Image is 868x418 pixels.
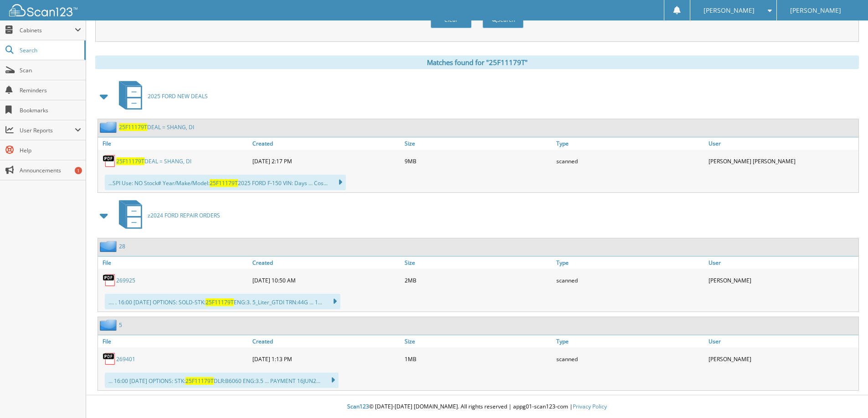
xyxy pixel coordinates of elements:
[95,55,859,69] div: Matches found for "25F11179T"
[100,241,119,252] img: folder2.png
[100,121,119,133] img: folder2.png
[119,242,125,250] a: 28
[119,123,147,131] span: 25F11179T
[20,66,81,74] span: Scan
[706,152,858,170] div: [PERSON_NAME] [PERSON_NAME]
[20,166,81,174] span: Announcements
[790,8,841,13] span: [PERSON_NAME]
[98,257,250,269] a: File
[116,157,191,165] a: 25F11179TDEAL = SHANG, DI
[402,152,555,170] div: 9MB
[250,257,402,269] a: Created
[116,355,135,363] a: 269401
[704,8,755,13] span: [PERSON_NAME]
[98,335,250,347] a: File
[347,403,369,410] span: Scan123
[554,335,706,347] a: Type
[402,350,555,368] div: 1MB
[402,137,555,150] a: Size
[9,4,77,16] img: scan123-logo-white.svg
[103,352,116,366] img: PDF.png
[105,294,340,309] div: .... . 16:00 [DATE] OPTIONS: SOLD-STK: ENG:3. 5_Liter_GTDI TRN:44G ... 1...
[113,197,220,233] a: z2024 FORD REPAIR ORDERS
[86,396,868,418] div: © [DATE]-[DATE] [DOMAIN_NAME]. All rights reserved | appg01-scan123-com |
[706,137,858,150] a: User
[706,271,858,289] div: [PERSON_NAME]
[116,157,144,165] span: 25F11179T
[20,46,80,54] span: Search
[573,403,607,410] a: Privacy Policy
[116,277,135,284] a: 269925
[103,154,116,168] img: PDF.png
[113,78,208,114] a: 2025 FORD NEW DEALS
[20,126,75,134] span: User Reports
[75,167,82,174] div: 1
[250,350,402,368] div: [DATE] 1:13 PM
[402,335,555,347] a: Size
[185,377,214,385] span: 25F11179T
[822,374,868,418] iframe: Chat Widget
[20,106,81,114] span: Bookmarks
[205,298,234,306] span: 25F11179T
[119,321,122,329] a: 5
[554,137,706,150] a: Type
[148,92,208,100] span: 2025 FORD NEW DEALS
[119,123,194,131] a: 25F11179TDEAL = SHANG, DI
[20,26,75,34] span: Cabinets
[554,257,706,269] a: Type
[402,257,555,269] a: Size
[250,137,402,150] a: Created
[210,179,238,187] span: 25F11179T
[20,146,81,154] span: Help
[706,350,858,368] div: [PERSON_NAME]
[105,175,346,190] div: ...SPI Use: NO Stock# Year/Make/Model: 2025 FORD F-150 VIN: Days ... Cos...
[250,271,402,289] div: [DATE] 10:50 AM
[103,273,116,287] img: PDF.png
[105,373,339,388] div: ... 16:00 [DATE] OPTIONS: STK: DLR:B6060 ENG:3.5 ... PAYMENT 16JUN2...
[20,86,81,94] span: Reminders
[250,152,402,170] div: [DATE] 2:17 PM
[554,350,706,368] div: scanned
[706,257,858,269] a: User
[554,271,706,289] div: scanned
[402,271,555,289] div: 2MB
[148,212,220,219] span: z2024 FORD REPAIR ORDERS
[100,319,119,331] img: folder2.png
[250,335,402,347] a: Created
[554,152,706,170] div: scanned
[706,335,858,347] a: User
[98,137,250,150] a: File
